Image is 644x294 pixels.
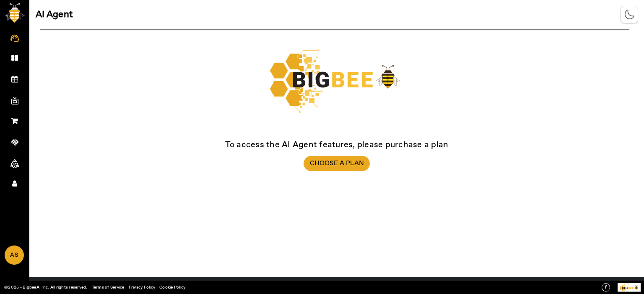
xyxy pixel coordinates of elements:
a: Privacy Policy [129,284,156,290]
div: To access the AI Agent features, please purchase a plan [29,141,644,149]
span: Choose a Plan [310,159,364,168]
img: theme-mode [624,10,635,20]
span: AI Agent [36,10,73,19]
tspan: P [620,283,621,285]
tspan: owe [621,283,624,285]
a: AS [5,245,24,265]
img: bigbee-logo.png [5,3,25,23]
button: Choose a Plan [304,156,370,171]
a: Terms of Service [92,284,125,290]
tspan: r [624,283,625,285]
a: ©2025 - BigbeeAI Inc. All rights reserved. [4,284,88,290]
tspan: ed By [624,283,629,285]
a: Cookie Policy [159,284,185,290]
span: AS [5,246,23,264]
